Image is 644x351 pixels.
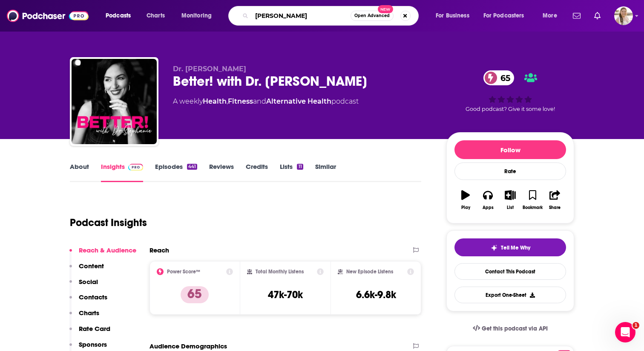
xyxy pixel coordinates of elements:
h2: Audience Demographics [149,342,227,350]
h2: New Episode Listens [346,269,393,275]
h2: Power Score™ [167,269,200,275]
span: More [543,10,557,22]
span: Charts [147,10,165,22]
span: and [253,97,266,105]
a: Episodes441 [155,162,197,182]
p: Rate Card [79,325,110,333]
a: InsightsPodchaser Pro [101,162,143,182]
a: 65 [483,70,515,85]
button: List [499,185,521,215]
button: Reach & Audience [69,246,136,262]
button: Show profile menu [614,6,633,25]
img: User Profile [614,6,633,25]
h3: 6.6k-9.8k [356,288,396,301]
iframe: Intercom live chat [615,322,635,342]
span: Good podcast? Give it some love! [466,106,555,112]
span: For Business [436,10,469,22]
button: Bookmark [521,185,543,215]
div: Bookmark [523,205,543,210]
span: Podcasts [106,10,131,22]
a: Similar [315,162,336,182]
button: open menu [100,9,142,23]
a: Contact This Podcast [454,263,566,280]
img: Podchaser - Follow, Share and Rate Podcasts [7,8,89,24]
button: Content [69,262,104,278]
input: Search podcasts, credits, & more... [252,9,351,23]
p: Content [79,262,104,270]
a: Credits [246,162,268,182]
button: Share [544,185,566,215]
p: Sponsors [79,340,107,348]
span: Tell Me Why [501,244,530,251]
p: Social [79,278,98,286]
a: Alternative Health [266,97,331,105]
img: tell me why sparkle [491,244,497,251]
button: open menu [478,9,537,23]
div: Apps [483,205,494,210]
button: Contacts [69,293,107,309]
a: Show notifications dropdown [569,9,584,23]
img: Podchaser Pro [128,164,143,171]
h1: Podcast Insights [70,216,147,229]
div: 441 [187,164,197,170]
a: Reviews [209,162,234,182]
img: Better! with Dr. Stephanie [72,59,157,144]
p: Reach & Audience [79,246,136,254]
button: Play [454,185,477,215]
div: Share [549,205,561,210]
div: Play [461,205,470,210]
a: Lists11 [280,162,303,182]
a: Health [203,97,227,105]
span: Get this podcast via API [482,325,548,332]
p: 65 [181,286,209,303]
button: tell me why sparkleTell Me Why [454,238,566,256]
span: Logged in as acquavie [614,6,633,25]
h2: Reach [149,246,169,254]
div: 65Good podcast? Give it some love! [446,65,574,118]
div: A weekly podcast [173,96,359,107]
p: Charts [79,309,99,317]
span: New [378,5,393,13]
a: Fitness [228,97,253,105]
div: Rate [454,162,566,180]
button: open menu [175,9,223,23]
button: Export One-Sheet [454,287,566,303]
span: For Podcasters [483,10,524,22]
button: Social [69,278,98,293]
button: Follow [454,140,566,159]
button: Rate Card [69,325,110,340]
a: Show notifications dropdown [591,9,604,23]
a: About [70,162,89,182]
div: List [507,205,514,210]
div: 11 [297,164,303,170]
span: , [227,97,228,105]
button: Open AdvancedNew [351,11,394,21]
span: Open Advanced [354,14,390,18]
a: Charts [141,9,170,23]
h2: Total Monthly Listens [256,269,304,275]
button: Charts [69,309,99,325]
div: Search podcasts, credits, & more... [236,6,427,26]
button: open menu [537,9,568,23]
button: Apps [477,185,499,215]
h3: 47k-70k [268,288,303,301]
span: Dr. [PERSON_NAME] [173,65,246,73]
span: 1 [632,322,639,329]
span: 65 [492,70,515,85]
span: Monitoring [181,10,212,22]
button: open menu [430,9,480,23]
a: Get this podcast via API [466,318,555,339]
p: Contacts [79,293,107,301]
